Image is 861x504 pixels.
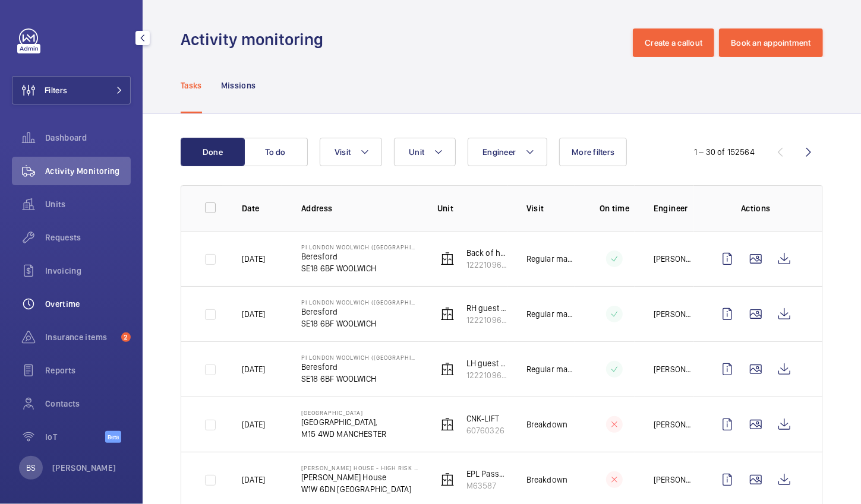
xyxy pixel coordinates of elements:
[45,331,116,343] span: Insurance items
[466,314,507,326] p: 122210962772
[482,147,516,157] span: Engineer
[559,138,627,166] button: More filters
[654,363,694,375] p: [PERSON_NAME]
[301,428,386,440] p: M15 4WD MANCHESTER
[654,253,694,265] p: [PERSON_NAME]
[526,308,575,320] p: Regular maintenance
[45,198,131,210] span: Units
[301,318,418,329] p: SE18 6BF WOOLWICH
[440,307,455,321] img: elevator.svg
[301,471,418,483] p: [PERSON_NAME] House
[466,302,507,314] p: RH guest passenger duplex
[654,308,694,320] p: [PERSON_NAME]
[301,251,418,262] p: Beresford
[409,147,424,157] span: Unit
[654,419,694,430] p: [PERSON_NAME]
[713,202,799,214] p: Actions
[468,138,547,166] button: Engineer
[121,332,131,342] span: 2
[242,474,265,486] p: [DATE]
[301,306,418,318] p: Beresford
[301,416,386,428] p: [GEOGRAPHIC_DATA],
[242,308,265,320] p: [DATE]
[45,165,131,177] span: Activity Monitoring
[242,253,265,265] p: [DATE]
[221,80,256,91] p: Missions
[572,147,614,157] span: More filters
[466,357,507,369] p: LH guest passenger lift
[654,474,694,486] p: [PERSON_NAME]
[45,298,131,310] span: Overtime
[301,354,418,361] p: PI London Woolwich ([GEOGRAPHIC_DATA])
[301,464,418,471] p: [PERSON_NAME] House - High Risk Building
[466,424,504,436] p: 60760326
[394,138,456,166] button: Unit
[301,262,418,274] p: SE18 6BF WOOLWICH
[181,28,330,50] h1: Activity monitoring
[654,202,694,214] p: Engineer
[301,202,418,214] p: Address
[181,138,245,166] button: Done
[45,364,131,376] span: Reports
[466,480,507,492] p: M63587
[105,431,121,443] span: Beta
[440,473,455,487] img: elevator.svg
[244,138,308,166] button: To do
[45,84,67,96] span: Filters
[320,138,382,166] button: Visit
[526,474,568,486] p: Breakdown
[52,462,116,474] p: [PERSON_NAME]
[45,398,131,410] span: Contacts
[335,147,351,157] span: Visit
[242,419,265,430] p: [DATE]
[440,417,455,432] img: elevator.svg
[694,146,755,158] div: 1 – 30 of 152564
[12,76,131,104] button: Filters
[301,483,418,495] p: W1W 6DN [GEOGRAPHIC_DATA]
[301,361,418,373] p: Beresford
[633,28,714,57] button: Create a callout
[466,468,507,480] p: EPL Passenger Lift No 2
[301,409,386,416] p: [GEOGRAPHIC_DATA]
[242,363,265,375] p: [DATE]
[526,253,575,265] p: Regular maintenance
[45,431,105,443] span: IoT
[466,369,507,381] p: 122210962773
[466,259,507,271] p: 122210962775
[45,265,131,277] span: Invoicing
[301,299,418,306] p: PI London Woolwich ([GEOGRAPHIC_DATA])
[719,28,823,57] button: Book an appointment
[440,252,455,266] img: elevator.svg
[466,413,504,424] p: CNK-LIFT
[437,202,507,214] p: Unit
[526,363,575,375] p: Regular maintenance
[301,373,418,385] p: SE18 6BF WOOLWICH
[242,202,282,214] p: Date
[301,243,418,251] p: PI London Woolwich ([GEOGRAPHIC_DATA])
[45,132,131,144] span: Dashboard
[594,202,635,214] p: On time
[26,462,36,474] p: BS
[526,419,568,430] p: Breakdown
[440,362,455,376] img: elevator.svg
[181,80,202,91] p: Tasks
[45,232,131,243] span: Requests
[526,202,575,214] p: Visit
[466,247,507,259] p: Back of house good-passenger lift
